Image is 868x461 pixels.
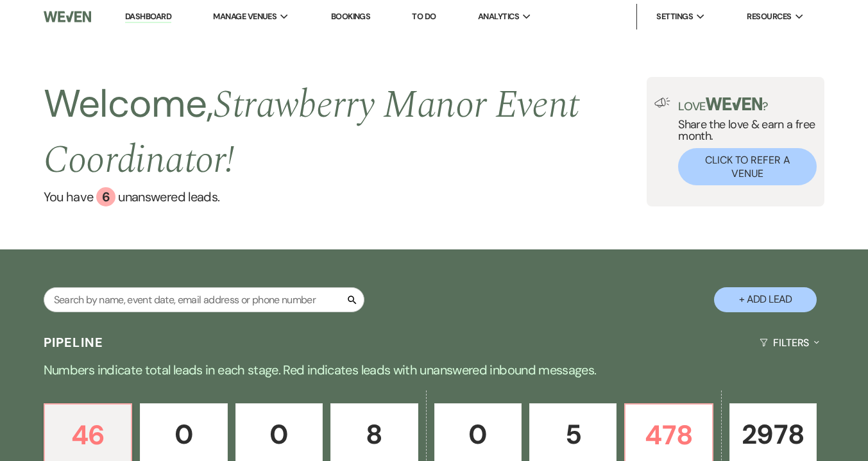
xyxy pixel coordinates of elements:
[148,413,219,456] p: 0
[754,326,824,360] button: Filters
[412,11,436,22] a: To Do
[44,3,92,30] img: Weven Logo
[125,11,171,23] a: Dashboard
[331,11,371,22] a: Bookings
[656,10,693,23] span: Settings
[654,97,670,108] img: loud-speaker-illustration.svg
[53,414,123,457] p: 46
[44,287,364,312] input: Search by name, event date, email address or phone number
[213,10,277,23] span: Manage Venues
[670,97,817,185] div: Share the love & earn a free month.
[44,333,104,351] h3: Pipeline
[538,413,608,456] p: 5
[339,413,409,456] p: 8
[96,187,115,206] div: 6
[738,413,808,456] p: 2978
[633,414,704,457] p: 478
[478,10,519,23] span: Analytics
[44,187,647,206] a: You have 6 unanswered leads.
[443,413,513,456] p: 0
[244,413,314,456] p: 0
[747,10,791,23] span: Resources
[706,97,763,110] img: weven-logo-green.svg
[678,148,817,185] button: Click to Refer a Venue
[44,77,647,187] h2: Welcome,
[44,76,579,190] span: Strawberry Manor Event Coordinator !
[714,287,817,312] button: + Add Lead
[678,97,817,112] p: Love ?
